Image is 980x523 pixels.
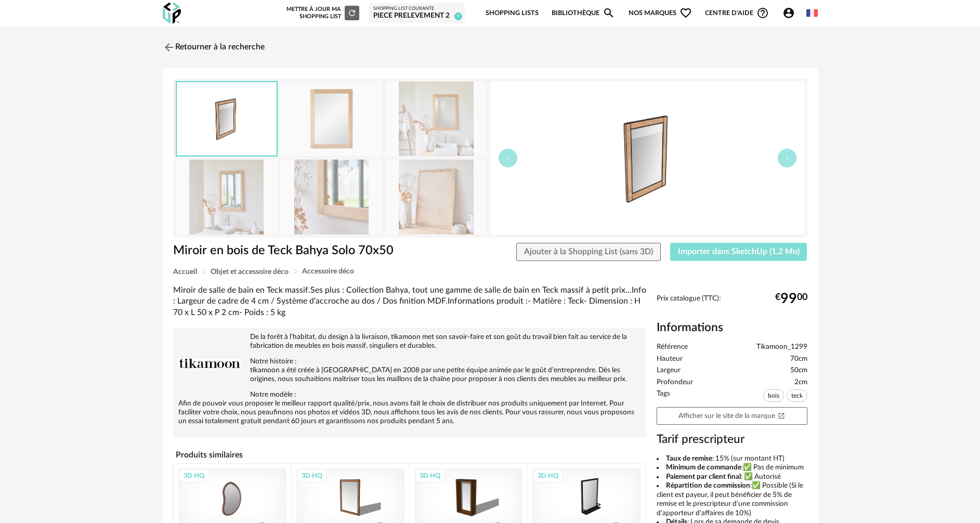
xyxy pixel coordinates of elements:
[297,469,327,482] div: 3D HQ
[173,268,197,276] span: Accueil
[163,36,265,59] a: Retourner à la recherche
[775,295,807,303] div: € 00
[524,247,653,256] span: Ajouter à la Shopping List (sans 3D)
[756,343,807,352] span: Tikamoon_1299
[281,82,382,156] img: miroir-en-teck-massif-bahya-70x50-cm-1299
[782,7,800,19] span: Account Circle icon
[179,469,209,482] div: 3D HQ
[756,7,769,19] span: Help Circle Outline icon
[678,247,800,256] span: Importer dans SketchUp (1,2 Mo)
[629,1,692,25] span: Nos marques
[780,295,797,303] span: 99
[490,81,805,235] img: thumbnail.png
[178,390,641,426] p: Notre modèle : Afin de pouvoir vous proposer le meilleur rapport qualité/prix, nous avons fait le...
[386,160,487,234] img: miroir-en-teck-massif-bahya-70x50-cm-1299
[603,7,615,19] span: Magnify icon
[415,469,445,482] div: 3D HQ
[176,160,277,234] img: miroir-en-teck-massif-bahya-70x50-cm-1299
[657,320,807,335] h2: Informations
[173,447,646,463] h4: Produits similaires
[763,389,784,402] span: bois
[533,469,563,482] div: 3D HQ
[284,6,359,20] div: Mettre à jour ma Shopping List
[373,6,460,21] a: Shopping List courante PIECE PRELEVEMENT 2 9
[657,366,681,375] span: Largeur
[680,7,692,19] span: Heart Outline icon
[787,389,807,402] span: teck
[173,268,807,276] div: Breadcrumb
[705,7,769,19] span: Centre d'aideHelp Circle Outline icon
[178,333,641,350] p: De la forêt à l’habitat, du design à la livraison, tikamoon met son savoir-faire et son goût du t...
[657,343,688,352] span: Référence
[173,285,646,318] div: Miroir de salle de bain en Teck massif.Ses plus : Collection Bahya, tout une gamme de salle de ba...
[806,7,818,19] img: fr
[373,6,460,12] div: Shopping List courante
[173,243,432,259] h1: Miroir en bois de Teck Bahya Solo 70x50
[657,481,807,518] li: :✅ Possible (Si le client est payeur, il peut bénéficier de 5% de remise et le prescripteur d’une...
[211,268,289,276] span: Objet et accessoire déco
[657,407,807,425] a: Afficher sur le site de la marqueOpen In New icon
[670,243,807,261] button: Importer dans SketchUp (1,2 Mo)
[347,10,357,16] span: Refresh icon
[790,355,807,364] span: 70cm
[302,268,354,275] span: Accessoire déco
[657,378,693,387] span: Profondeur
[790,366,807,375] span: 50cm
[666,473,741,480] b: Paiement par client final
[657,355,683,364] span: Hauteur
[666,482,750,489] b: Répartition de commission
[657,432,807,447] h3: Tarif prescripteur
[794,378,807,387] span: 2cm
[657,463,807,473] li: :✅ Pas de minimum
[281,160,382,234] img: miroir-en-teck-massif-bahya-70x50-cm-1299
[386,82,487,156] img: miroir-en-teck-massif-bahya-70x50-cm-1299
[657,454,807,464] li: : 15% (sur montant HT)
[516,243,661,261] button: Ajouter à la Shopping List (sans 3D)
[177,82,277,155] img: thumbnail.png
[666,455,712,462] b: Taux de remise
[178,357,641,384] p: Notre histoire : tikamoon a été créée à [GEOGRAPHIC_DATA] en 2008 par une petite équipe animée pa...
[454,12,462,20] span: 9
[163,41,175,54] img: svg+xml;base64,PHN2ZyB3aWR0aD0iMjQiIGhlaWdodD0iMjQiIHZpZXdCb3g9IjAgMCAyNCAyNCIgZmlsbD0ibm9uZSIgeG...
[552,1,615,25] a: BibliothèqueMagnify icon
[657,473,807,482] li: : ✅ Autorisé
[778,412,785,419] span: Open In New icon
[657,294,807,313] div: Prix catalogue (TTC):
[163,3,181,24] img: OXP
[657,389,670,404] span: Tags
[486,1,539,25] a: Shopping Lists
[178,333,241,395] img: brand logo
[373,11,460,21] div: PIECE PRELEVEMENT 2
[782,7,795,19] span: Account Circle icon
[666,464,741,471] b: Minimum de commande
